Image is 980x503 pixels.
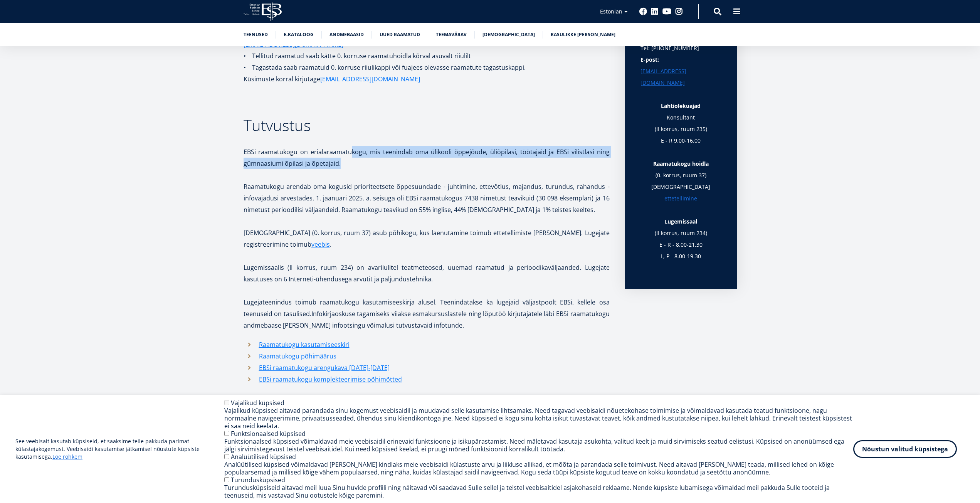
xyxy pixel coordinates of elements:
label: Analüütilised küpsised [231,453,296,461]
strong: Lahtiolekuajad [661,102,701,109]
p: EBSi raamatukogu on erialaraamatukogu, mis teenindab oma ülikooli õppejõude, üliõpilasi, töötajai... [244,146,610,169]
strong: E-post: [640,56,659,63]
label: Vajalikud küpsised [231,399,284,407]
p: Tel: [PHONE_NUMBER] [640,42,721,54]
a: Raamatukogu põhimäärus [259,350,336,362]
a: veebis [311,239,330,250]
b: (II korrus, ruum 234) [655,229,707,237]
p: Lugejateenindus toimub raamatukogu kasutamiseeskirja alusel. Teenindatakse ka lugejaid väljastpoo... [244,296,610,331]
a: Raamatukogu kasutamiseeskiri [259,339,350,350]
span: Tutvustus [244,114,311,136]
a: Kasulikke [PERSON_NAME] [551,31,615,39]
p: [DEMOGRAPHIC_DATA] (0. korrus, ruum 37) asub põhikogu, kus laenutamine toimub ettetellimiste [PER... [244,227,610,250]
a: Linkedin [651,8,659,15]
a: Teenused [244,31,268,39]
strong: Lugemissaal [664,218,697,225]
p: Küsimuste korral kirjutage [244,73,610,85]
a: EBSi raamatukogu arengukava [DATE]-[DATE] [259,362,390,373]
a: [EMAIL_ADDRESS][DOMAIN_NAME] [640,66,721,89]
p: Lugemissaalis (II korrus, ruum 234) on avariiulitel teatmeteosed, uuemad raamatud ja perioodikavä... [244,262,610,285]
p: E - R - 8.00-21.30 [640,239,721,251]
div: Funktsionaalsed küpsised võimaldavad meie veebisaidil erinevaid funktsioone ja isikupärastamist. ... [224,437,853,453]
p: • Tagastada saab raamatuid 0. korruse riiulikappi või fuajees olevasse raamatute tagastuskappi. [244,62,610,73]
p: • Tellitud raamatud saab kätte 0. korruse raamatuhoidla kõrval asuvalt riiulilt [244,50,610,62]
div: Turundusküpsiseid aitavad meil luua Sinu huvide profiili ning näitavad või saadavad Sulle sellel ... [224,484,853,499]
a: Loe rohkem [52,453,82,461]
p: L, P - 8.00-19.30 [640,251,721,274]
a: Instagram [675,8,683,15]
strong: Raamatukogu hoidla [653,160,709,167]
div: Vajalikud küpsised aitavad parandada sinu kogemust veebisaidil ja muudavad selle kasutamise lihts... [224,407,853,430]
p: Raamatukogu arendab oma kogusid prioriteetsete õppesuundade - juhtimine, ettevõtlus, majandus, tu... [244,181,610,215]
a: Uued raamatud [380,31,420,39]
a: Facebook [639,8,647,15]
a: [DEMOGRAPHIC_DATA] [482,31,535,39]
button: Nõustun valitud küpsistega [853,440,957,458]
a: Andmebaasid [329,31,364,39]
a: Youtube [662,8,671,15]
a: E-kataloog [284,31,314,39]
div: Analüütilised küpsised võimaldavad [PERSON_NAME] kindlaks meie veebisaidi külastuste arvu ja liik... [224,461,853,476]
a: ettetellimine [664,193,697,204]
label: Funktsionaalsed küpsised [231,429,306,438]
a: Teemavärav [436,31,467,39]
a: EBSi raamatukogu komplekteerimise põhimõtted [259,373,402,385]
p: Konsultant (II korrus, ruum 235) E - R 9.00-16.00 [640,112,721,158]
p: (0. korrus, ruum 37) [DEMOGRAPHIC_DATA] [640,158,721,204]
a: [EMAIL_ADDRESS][DOMAIN_NAME] [320,73,420,85]
label: Turundusküpsised [231,476,285,484]
p: See veebisait kasutab küpsiseid, et saaksime teile pakkuda parimat külastajakogemust. Veebisaidi ... [15,437,224,461]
